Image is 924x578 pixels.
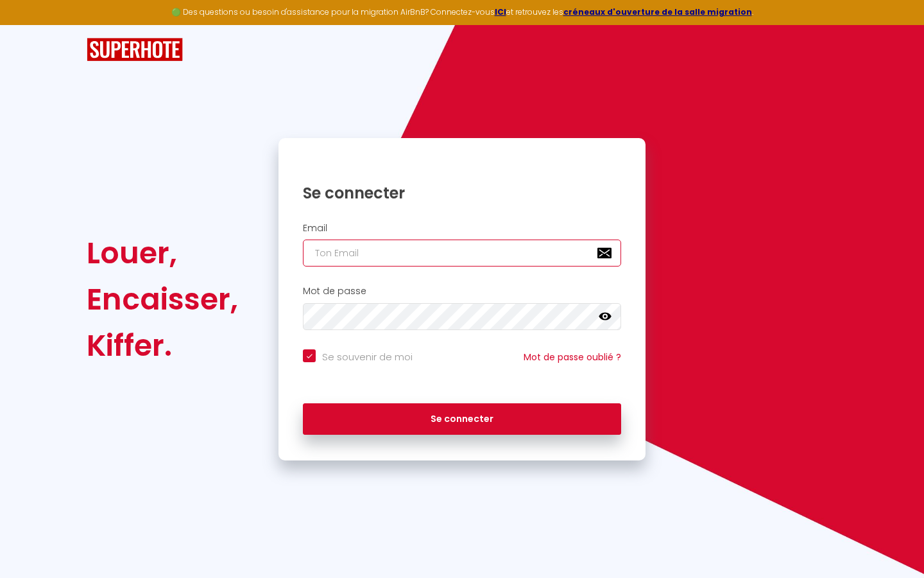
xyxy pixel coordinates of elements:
[87,276,238,322] div: Encaisser,
[563,6,752,17] a: créneaux d'ouverture de la salle migration
[87,38,183,62] img: SuperHote logo
[303,403,621,435] button: Se connecter
[303,240,621,267] input: Ton Email
[87,322,238,369] div: Kiffer.
[10,5,49,44] button: Ouvrir le widget de chat LiveChat
[303,286,621,297] h2: Mot de passe
[303,223,621,234] h2: Email
[87,230,238,276] div: Louer,
[303,183,621,203] h1: Se connecter
[495,6,506,17] a: ICI
[524,351,621,363] a: Mot de passe oublié ?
